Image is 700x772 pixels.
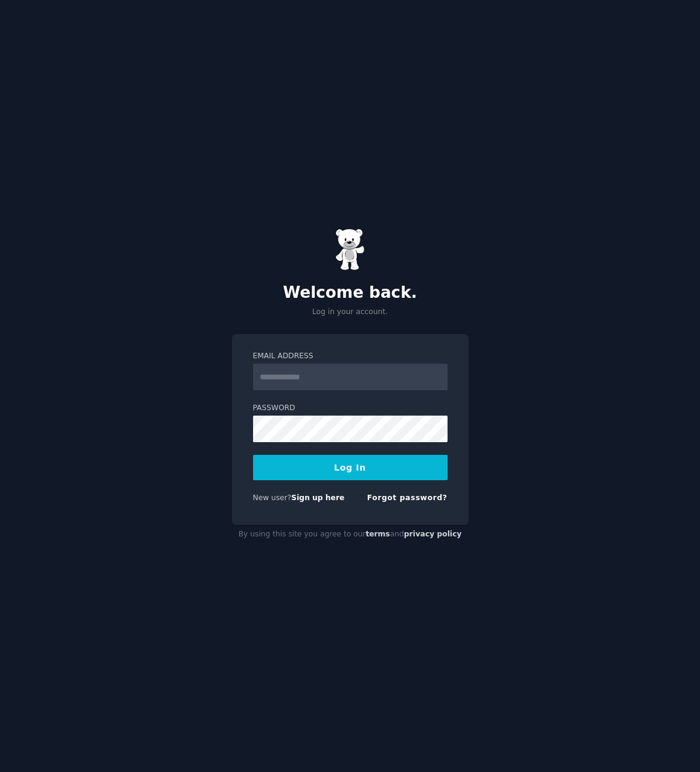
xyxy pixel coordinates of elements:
button: Log In [253,455,448,480]
p: Log in your account. [232,307,469,318]
label: Password [253,403,448,414]
a: terms [365,530,390,538]
label: Email Address [253,351,448,362]
img: Gummy Bear [335,228,365,271]
a: Forgot password? [367,494,448,502]
a: Sign up here [291,494,344,502]
div: By using this site you agree to our and [232,525,469,544]
h2: Welcome back. [232,283,469,303]
span: New user? [253,494,292,502]
a: privacy policy [404,530,462,538]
